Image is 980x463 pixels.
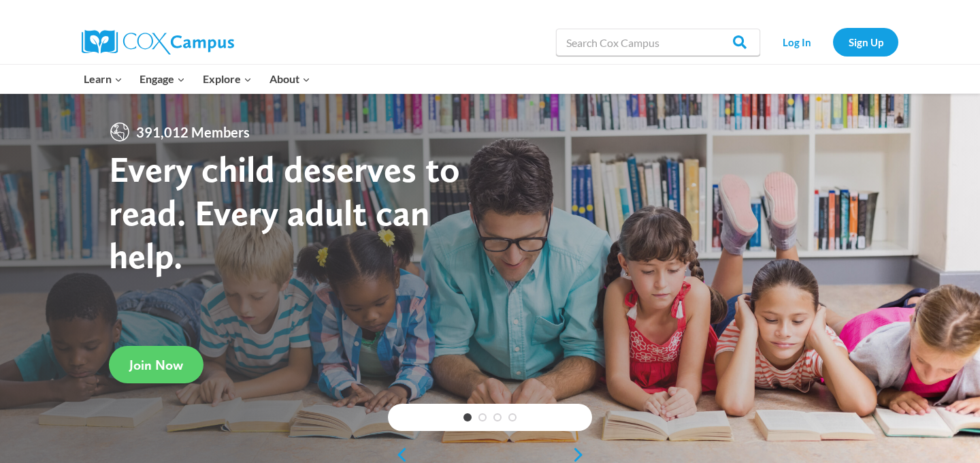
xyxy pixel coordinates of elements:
nav: Primary Navigation [75,65,318,93]
span: Join Now [129,357,183,373]
a: Log In [767,28,826,56]
a: Join Now [109,346,203,383]
a: 1 [463,413,472,421]
strong: Every child deserves to read. Every adult can help. [109,147,460,277]
a: previous [388,447,408,463]
img: Cox Campus [82,30,234,54]
span: About [269,70,310,88]
a: 4 [508,413,517,421]
a: Sign Up [833,28,898,56]
a: 2 [478,413,487,421]
a: next [572,447,592,463]
nav: Secondary Navigation [767,28,898,56]
span: Learn [84,70,122,88]
span: Explore [203,70,252,88]
span: Engage [140,70,185,88]
a: 3 [493,413,502,421]
span: 391,012 Members [131,121,255,143]
input: Search Cox Campus [556,29,760,56]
